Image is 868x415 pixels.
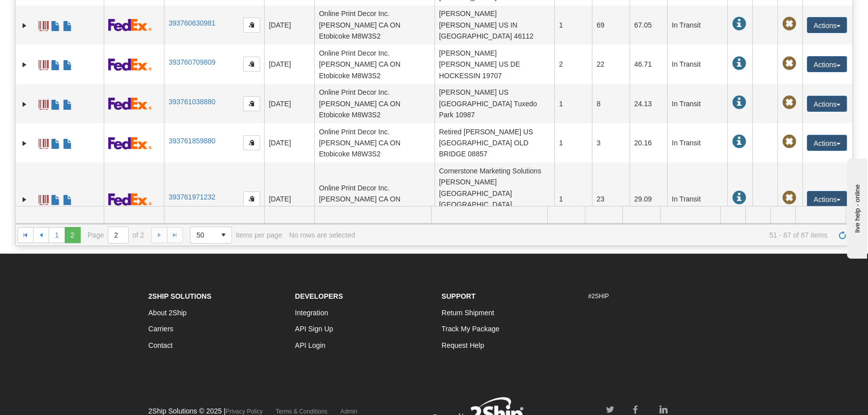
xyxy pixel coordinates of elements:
[442,325,499,333] a: Track My Package
[243,57,260,72] button: Copy to clipboard
[592,45,629,84] td: 22
[264,162,314,236] td: [DATE]
[148,292,211,300] strong: 2Ship Solutions
[196,230,209,240] span: 50
[168,19,215,27] a: 393760630981
[629,123,667,162] td: 20.16
[362,231,827,239] span: 51 - 87 of 87 items
[39,190,49,206] a: Label
[732,191,746,205] span: In Transit
[314,6,435,45] td: Online Print Decor Inc. [PERSON_NAME] CA ON Etobicoke M8W3S2
[148,309,186,317] a: About 2Ship
[51,134,61,150] a: Commercial Invoice
[554,6,592,45] td: 1
[148,407,263,415] span: 2Ship Solutions © 2025 |
[732,17,746,31] span: In Transit
[782,135,796,149] span: Pickup Not Assigned
[834,227,850,243] a: Refresh
[168,193,215,201] a: 393761971232
[108,97,152,110] img: 2 - FedEx Express®
[592,6,629,45] td: 69
[435,162,555,236] td: Cornerstone Marketing Solutions [PERSON_NAME] [GEOGRAPHIC_DATA] [GEOGRAPHIC_DATA] [GEOGRAPHIC_DAT...
[554,84,592,123] td: 1
[148,325,173,333] a: Carriers
[33,227,49,243] a: Go to the previous page
[88,227,144,244] span: Page of 2
[435,6,555,45] td: [PERSON_NAME] [PERSON_NAME] US IN [GEOGRAPHIC_DATA] 46112
[667,162,727,236] td: In Transit
[592,162,629,236] td: 23
[39,56,49,72] a: Label
[807,56,847,72] button: Actions
[20,138,30,148] a: Expand
[63,190,73,206] a: USMCA CO
[289,231,355,239] div: No rows are selected
[782,191,796,205] span: Pickup Not Assigned
[667,123,727,162] td: In Transit
[39,17,49,33] a: Label
[629,45,667,84] td: 46.71
[148,341,172,349] a: Contact
[51,95,61,111] a: Commercial Invoice
[51,190,61,206] a: Commercial Invoice
[243,191,260,206] button: Copy to clipboard
[264,45,314,84] td: [DATE]
[20,21,30,31] a: Expand
[554,123,592,162] td: 1
[65,227,81,243] span: Page 2
[807,191,847,207] button: Actions
[732,57,746,71] span: In Transit
[314,84,435,123] td: Online Print Decor Inc. [PERSON_NAME] CA ON Etobicoke M8W3S2
[39,95,49,111] a: Label
[108,19,152,31] img: 2 - FedEx Express®
[108,193,152,205] img: 2 - FedEx Express®
[435,45,555,84] td: [PERSON_NAME] [PERSON_NAME] US DE HOCKESSIN 19707
[264,6,314,45] td: [DATE]
[264,84,314,123] td: [DATE]
[295,325,333,333] a: API Sign Up
[190,227,282,244] span: items per page
[807,96,847,112] button: Actions
[20,194,30,204] a: Expand
[8,9,93,16] div: live help - online
[108,227,128,243] input: Page 2
[667,6,727,45] td: In Transit
[340,408,357,415] a: Admin
[215,227,232,243] span: select
[629,6,667,45] td: 67.05
[20,99,30,109] a: Expand
[314,45,435,84] td: Online Print Decor Inc. [PERSON_NAME] CA ON Etobicoke M8W3S2
[845,156,867,259] iframe: chat widget
[314,162,435,236] td: Online Print Decor Inc. [PERSON_NAME] CA ON Etobicoke M8W3S2
[588,293,720,300] h6: #2SHIP
[314,123,435,162] td: Online Print Decor Inc. [PERSON_NAME] CA ON Etobicoke M8W3S2
[190,227,232,244] span: Page sizes drop down
[554,45,592,84] td: 2
[807,135,847,151] button: Actions
[168,137,215,145] a: 393761859880
[51,56,61,72] a: Commercial Invoice
[592,123,629,162] td: 3
[629,162,667,236] td: 29.09
[108,58,152,71] img: 2 - FedEx Express®
[435,123,555,162] td: Retired [PERSON_NAME] US [GEOGRAPHIC_DATA] OLD BRIDGE 08857
[732,135,746,149] span: In Transit
[63,95,73,111] a: USMCA CO
[629,84,667,123] td: 24.13
[782,57,796,71] span: Pickup Not Assigned
[667,84,727,123] td: In Transit
[264,123,314,162] td: [DATE]
[435,84,555,123] td: [PERSON_NAME] US [GEOGRAPHIC_DATA] Tuxedo Park 10987
[276,408,327,415] a: Terms & Conditions
[243,96,260,111] button: Copy to clipboard
[782,96,796,110] span: Pickup Not Assigned
[168,58,215,66] a: 393760709809
[108,137,152,149] img: 2 - FedEx Express®
[667,45,727,84] td: In Transit
[168,98,215,106] a: 393761038880
[732,96,746,110] span: In Transit
[554,162,592,236] td: 1
[243,135,260,150] button: Copy to clipboard
[442,341,484,349] a: Request Help
[782,17,796,31] span: Pickup Not Assigned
